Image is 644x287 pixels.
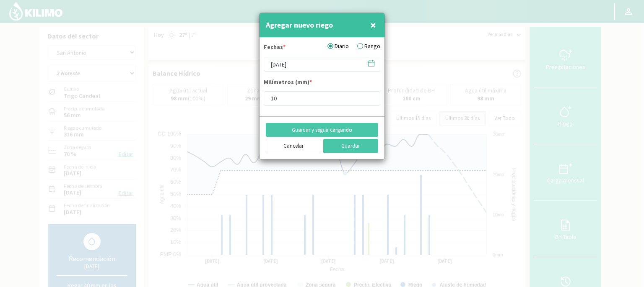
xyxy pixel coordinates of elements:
label: Milímetros (mm) [264,78,312,89]
button: Close [368,17,378,33]
button: Guardar y seguir cargando [266,123,378,137]
label: Fechas [264,43,286,54]
button: Cancelar [266,139,321,153]
h4: Agregar nuevo riego [266,19,333,31]
label: Rango [357,42,380,51]
button: Guardar [323,139,379,153]
span: × [370,18,376,32]
label: Diario [327,42,349,51]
